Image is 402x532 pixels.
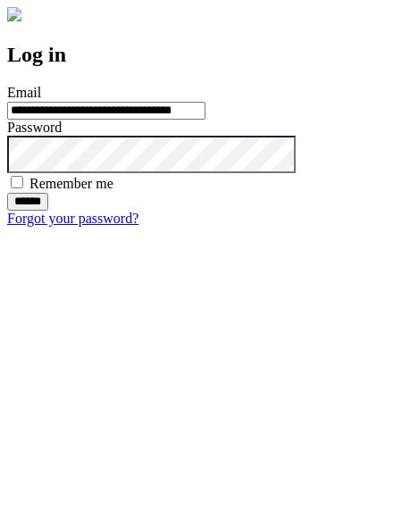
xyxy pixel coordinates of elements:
[7,211,138,226] a: Forgot your password?
[7,7,21,21] img: logo-4e3dc11c47720685a147b03b5a06dd966a58ff35d612b21f08c02c0306f2b779.png
[29,176,113,191] label: Remember me
[7,120,62,135] label: Password
[7,85,41,100] label: Email
[7,43,395,67] h2: Log in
